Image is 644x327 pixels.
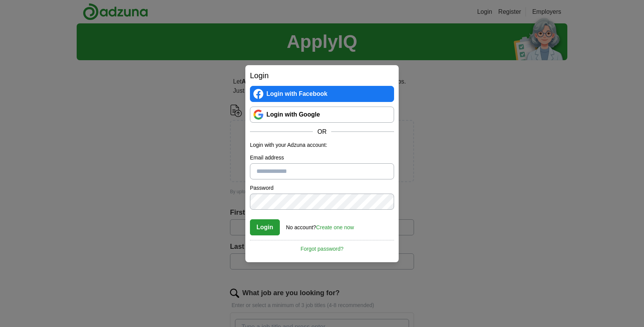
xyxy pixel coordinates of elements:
label: Email address [250,154,394,162]
span: OR [313,127,331,136]
p: Login with your Adzuna account: [250,141,394,149]
div: No account? [286,219,354,232]
a: Login with Facebook [250,86,394,102]
label: Password [250,184,394,192]
a: Create one now [316,224,354,230]
button: Login [250,219,280,235]
a: Login with Google [250,107,394,123]
a: Forgot password? [250,240,394,253]
h2: Login [250,70,394,81]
